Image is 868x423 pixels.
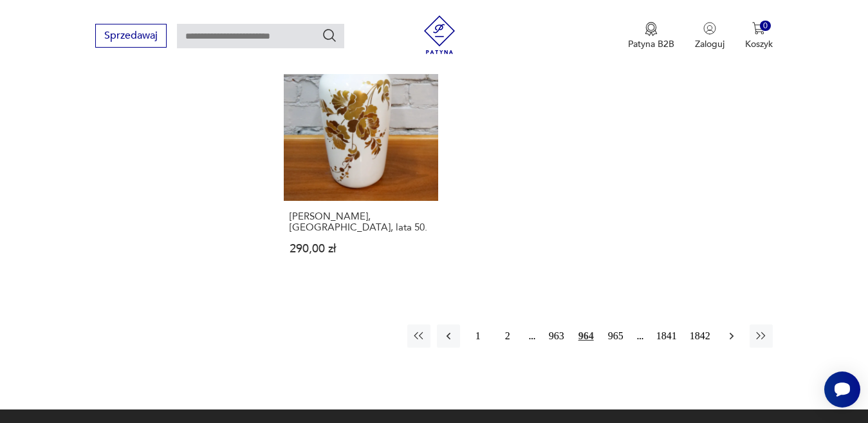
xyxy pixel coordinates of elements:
button: 963 [545,324,568,348]
iframe: Smartsupp widget button [824,371,860,408]
button: 965 [604,324,627,348]
p: Koszyk [745,38,773,50]
a: Ikona medaluPatyna B2B [628,22,674,50]
img: Patyna - sklep z meblami i dekoracjami vintage [420,15,459,54]
img: Ikona koszyka [752,22,765,35]
p: 290,00 zł [290,243,432,254]
button: 1842 [687,324,714,348]
h3: [PERSON_NAME], [GEOGRAPHIC_DATA], lata 50. [290,211,432,233]
a: Wazon Kaiser, Niemcy, lata 50.[PERSON_NAME], [GEOGRAPHIC_DATA], lata 50.290,00 zł [284,46,438,279]
p: Patyna B2B [628,38,674,50]
button: 1841 [653,324,680,348]
img: Ikonka użytkownika [703,22,716,35]
button: Sprzedawaj [95,24,167,48]
img: Ikona medalu [645,22,658,36]
button: 0Koszyk [745,22,773,50]
button: Szukaj [322,28,337,43]
button: 1 [466,324,490,348]
div: 0 [760,21,771,32]
button: Zaloguj [695,22,725,50]
button: Patyna B2B [628,22,674,50]
p: Zaloguj [695,38,725,50]
a: Sprzedawaj [95,32,167,41]
button: 2 [496,324,519,348]
button: 964 [575,324,598,348]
